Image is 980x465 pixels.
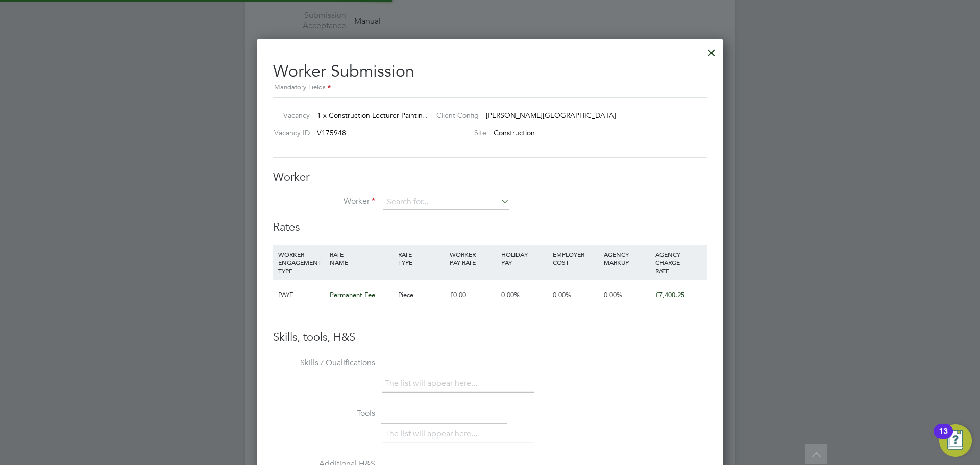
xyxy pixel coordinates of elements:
[428,128,486,137] label: Site
[273,53,707,93] h2: Worker Submission
[385,377,481,390] li: The list will appear here...
[396,245,447,272] div: RATE TYPE
[499,245,550,272] div: HOLIDAY PAY
[447,245,499,272] div: WORKER PAY RATE
[486,111,616,120] span: [PERSON_NAME][GEOGRAPHIC_DATA]
[428,111,479,120] label: Client Config
[276,245,327,280] div: WORKER ENGAGEMENT TYPE
[317,128,346,137] span: V175948
[939,431,948,445] div: 13
[653,245,704,280] div: AGENCY CHARGE RATE
[447,280,499,310] div: £0.00
[550,245,602,272] div: EMPLOYER COST
[317,111,430,120] span: 1 x Construction Lecturer Paintin…
[273,196,375,207] label: Worker
[273,220,707,235] h3: Rates
[383,194,509,210] input: Search for...
[655,290,684,299] span: £7,400.25
[601,245,653,272] div: AGENCY MARKUP
[269,111,310,120] label: Vacancy
[939,424,972,457] button: Open Resource Center, 13 new notifications
[273,358,375,369] label: Skills / Qualifications
[396,280,447,310] div: Piece
[273,408,375,419] label: Tools
[330,290,375,299] span: Permanent Fee
[501,290,520,299] span: 0.00%
[604,290,622,299] span: 0.00%
[273,82,707,93] div: Mandatory Fields
[273,330,707,345] h3: Skills, tools, H&S
[553,290,571,299] span: 0.00%
[385,427,481,441] li: The list will appear here...
[276,280,327,310] div: PAYE
[494,128,535,137] span: Construction
[273,170,707,185] h3: Worker
[269,128,310,137] label: Vacancy ID
[327,245,396,272] div: RATE NAME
